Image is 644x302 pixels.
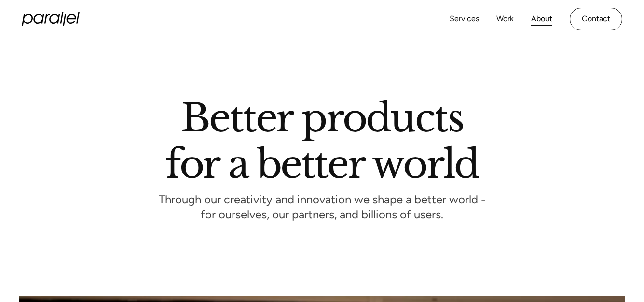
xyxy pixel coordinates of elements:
[22,12,80,26] a: home
[496,12,514,26] a: Work
[165,104,479,178] h1: Better products for a better world
[450,12,479,26] a: Services
[159,195,486,222] p: Through our creativity and innovation we shape a better world - for ourselves, our partners, and ...
[570,8,622,30] a: Contact
[531,12,552,26] a: About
